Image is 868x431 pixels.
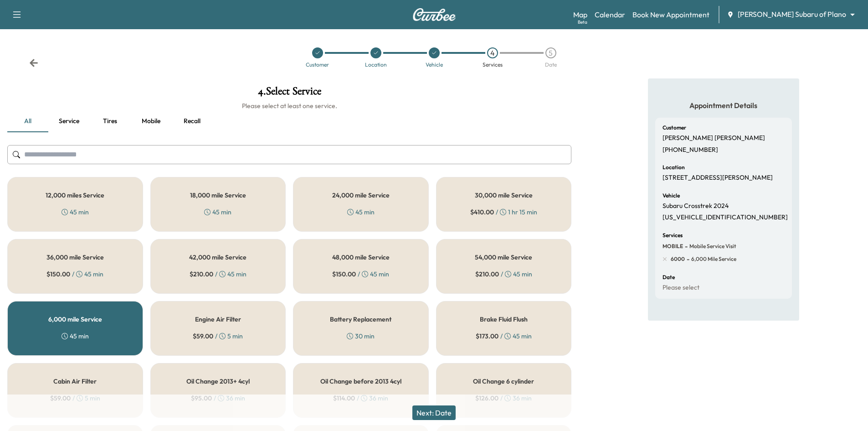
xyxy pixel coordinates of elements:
[48,110,89,132] button: Service
[332,270,389,279] div: / 45 min
[191,394,212,403] span: $ 95.00
[7,110,48,132] button: all
[46,270,70,279] span: $ 150.00
[545,62,557,68] div: Date
[130,110,171,132] button: Mobile
[7,86,571,101] h1: 4 . Select Service
[306,62,329,68] div: Customer
[53,378,97,384] h5: Cabin Air Filter
[688,243,736,250] span: Mobile Service Visit
[62,332,89,341] div: 45 min
[195,316,241,322] h5: Engine Air Filter
[663,134,765,142] p: [PERSON_NAME] [PERSON_NAME]
[190,192,246,198] h5: 18,000 mile Service
[50,394,71,403] span: $ 59.00
[663,275,675,280] h6: Date
[412,405,456,420] button: Next: Date
[545,47,556,58] div: 5
[487,47,498,58] div: 4
[190,270,247,279] div: / 45 min
[663,146,718,154] p: [PHONE_NUMBER]
[663,284,699,292] p: Please select
[573,9,587,20] a: MapBeta
[412,8,456,21] img: Curbee Logo
[475,394,498,403] span: $ 126.00
[320,378,401,384] h5: Oil Change before 2013 4cyl
[655,100,792,110] h5: Appointment Details
[470,208,537,217] div: / 1 hr 15 min
[50,394,100,403] div: / 5 min
[475,192,533,198] h5: 30,000 mile Service
[46,270,103,279] div: / 45 min
[7,101,571,110] h6: Please select at least one service.
[483,62,503,68] div: Services
[89,110,130,132] button: Tires
[62,208,89,217] div: 45 min
[475,270,499,279] span: $ 210.00
[595,9,625,20] a: Calendar
[480,316,528,322] h5: Brake Fluid Flush
[193,332,243,341] div: / 5 min
[476,332,498,341] span: $ 173.00
[663,233,683,238] h6: Services
[663,213,788,222] p: [US_VEHICLE_IDENTIFICATION_NUMBER]
[46,192,104,198] h5: 12,000 miles Service
[189,254,247,260] h5: 42,000 mile Service
[191,394,245,403] div: / 36 min
[689,255,736,263] span: 6,000 mile Service
[193,332,213,341] span: $ 59.00
[475,254,532,260] h5: 54,000 mile Service
[671,255,685,263] span: 6000
[171,110,212,132] button: Recall
[738,9,846,20] span: [PERSON_NAME] Subaru of Plano
[204,208,231,217] div: 45 min
[332,254,390,260] h5: 48,000 mile Service
[475,394,532,403] div: / 36 min
[470,208,494,217] span: $ 410.00
[685,254,689,264] span: -
[190,270,213,279] span: $ 210.00
[365,62,387,68] div: Location
[347,208,375,217] div: 45 min
[663,193,680,198] h6: Vehicle
[7,110,571,132] div: basic tabs example
[683,242,688,251] span: -
[663,202,729,210] p: Subaru Crosstrek 2024
[332,192,390,198] h5: 24,000 mile Service
[663,165,685,170] h6: Location
[663,243,683,250] span: MOBILE
[476,332,532,341] div: / 45 min
[473,378,534,384] h5: Oil Change 6 cylinder
[330,316,391,322] h5: Battery Replacement
[332,270,356,279] span: $ 150.00
[663,174,773,182] p: [STREET_ADDRESS][PERSON_NAME]
[426,62,443,68] div: Vehicle
[48,316,102,322] h5: 6,000 mile Service
[347,332,375,341] div: 30 min
[46,254,104,260] h5: 36,000 mile Service
[578,19,587,26] div: Beta
[186,378,250,384] h5: Oil Change 2013+ 4cyl
[663,125,686,130] h6: Customer
[333,394,355,403] span: $ 114.00
[475,270,532,279] div: / 45 min
[632,9,709,20] a: Book New Appointment
[29,58,38,68] div: Back
[333,394,388,403] div: / 36 min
